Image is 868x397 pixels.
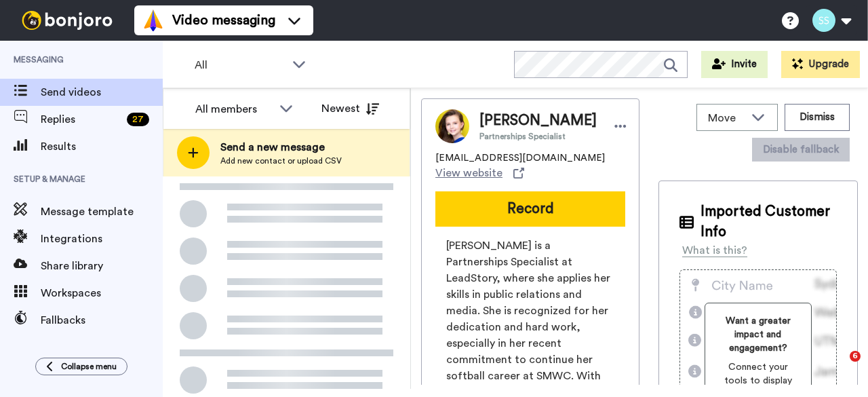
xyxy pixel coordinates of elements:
[682,242,747,259] div: What is this?
[61,361,117,372] span: Collapse menu
[127,113,149,126] div: 27
[701,202,837,242] span: Imported Customer Info
[822,351,854,383] iframe: Intercom live chat
[41,231,163,247] span: Integrations
[435,165,524,181] a: View website
[220,155,342,166] span: Add new contact or upload CSV
[41,111,121,128] span: Replies
[41,258,163,274] span: Share library
[41,138,163,155] span: Results
[708,110,745,126] span: Move
[701,51,768,78] button: Invite
[785,104,850,131] button: Dismiss
[311,95,389,122] button: Newest
[850,351,861,362] span: 6
[41,312,163,328] span: Fallbacks
[435,109,469,143] img: Image of Maddie Kennett
[16,11,118,30] img: bj-logo-header-white.svg
[716,314,800,355] span: Want a greater impact and engagement?
[435,151,605,165] span: [EMAIL_ADDRESS][DOMAIN_NAME]
[479,131,597,142] span: Partnerships Specialist
[220,139,342,155] span: Send a new message
[41,204,163,220] span: Message template
[35,358,127,375] button: Collapse menu
[172,11,275,30] span: Video messaging
[435,191,625,227] button: Record
[41,285,163,301] span: Workspaces
[479,111,597,131] span: [PERSON_NAME]
[195,57,285,73] span: All
[752,138,850,162] button: Disable fallback
[195,101,273,117] div: All members
[41,84,163,100] span: Send videos
[142,10,164,31] img: vm-color.svg
[435,165,502,181] span: View website
[781,51,860,78] button: Upgrade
